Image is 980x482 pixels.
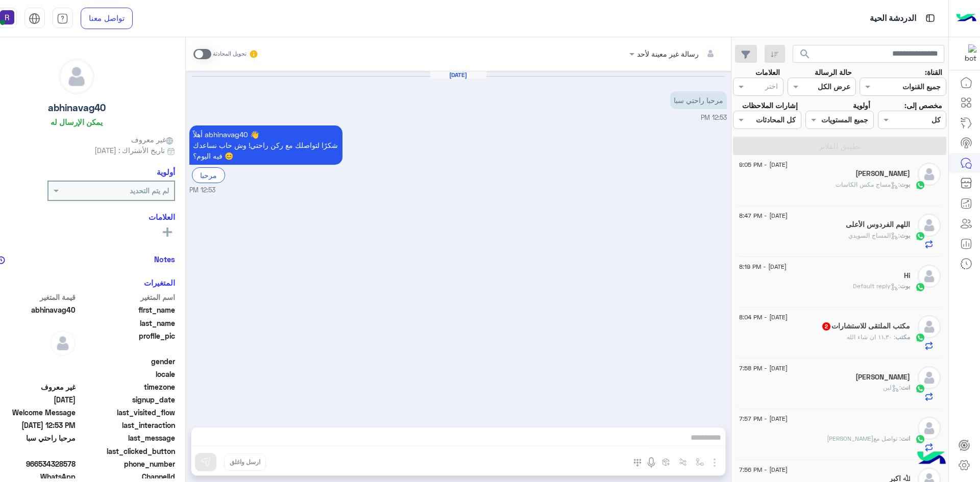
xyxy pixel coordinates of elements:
button: تطبيق الفلاتر [733,137,946,155]
span: مكتب [895,333,910,341]
span: last_name [78,318,175,328]
img: hulul-logo.png [914,441,949,477]
img: WhatsApp [915,231,925,241]
img: tab [29,13,40,24]
span: first_name [78,305,175,315]
span: ChannelId [78,471,175,482]
img: tab [924,12,937,24]
span: : المساج السويدي [848,232,900,239]
h5: Hi [904,271,910,280]
span: انت [901,384,910,391]
h5: Tasleem Ahmad [855,169,910,178]
span: [DATE] - 9:05 PM [739,160,788,169]
span: بوت [900,232,910,239]
button: search [793,45,818,67]
img: defaultAdmin.png [918,163,941,186]
span: بوت [900,282,910,290]
span: [DATE] - 8:19 PM [739,262,787,271]
span: تواصل معه [827,435,901,442]
span: gender [78,356,175,367]
img: defaultAdmin.png [59,59,94,94]
span: : مساج مكس الكاسات [836,181,900,188]
div: مرحبا [192,167,225,183]
label: العلامات [755,67,780,78]
span: [DATE] - 7:57 PM [739,414,788,423]
img: defaultAdmin.png [918,315,941,338]
label: مخصص إلى: [904,100,942,111]
img: WhatsApp [915,282,925,292]
span: 2 [822,322,830,331]
span: last_interaction [78,420,175,430]
label: حالة الرسالة [815,67,852,78]
img: defaultAdmin.png [918,265,941,288]
h6: أولوية [157,167,175,176]
span: [DATE] - 8:47 PM [739,211,788,220]
span: بوت [900,181,910,188]
span: [DATE] - 7:56 PM [739,465,788,474]
span: ١١.٣٠ ان شاء الله [847,333,895,341]
span: last_visited_flow [78,407,175,418]
h5: Ahmed kamel [855,373,910,382]
h5: اللهم الفردوس الأعلى [846,220,910,229]
span: phone_number [78,459,175,469]
span: [DATE] - 7:58 PM [739,364,788,373]
span: انت [901,435,910,442]
span: 12:53 PM [189,186,215,195]
h6: يمكن الإرسال له [51,117,103,126]
p: الدردشة الحية [870,12,916,26]
p: 15/8/2025, 12:53 PM [189,125,342,165]
span: last_clicked_button [78,446,175,456]
span: 12:53 PM [701,114,727,121]
span: [DATE] - 8:04 PM [739,313,788,322]
div: اختر [765,81,779,94]
span: search [799,48,811,60]
label: القناة: [925,67,942,78]
a: تواصل معنا [81,8,133,29]
img: defaultAdmin.png [918,214,941,237]
span: signup_date [78,394,175,405]
img: 322853014244696 [958,44,976,63]
img: WhatsApp [915,333,925,343]
span: تاريخ الأشتراك : [DATE] [94,145,165,156]
h6: [DATE] [430,71,486,79]
img: tab [57,13,68,24]
img: WhatsApp [915,434,925,444]
img: WhatsApp [915,180,925,190]
a: tab [53,8,73,29]
label: أولوية [853,100,870,111]
h5: مكتب الملتقى للاستشارات [821,322,910,331]
img: WhatsApp [915,384,925,394]
span: : لبن [883,384,901,391]
h5: abhinavag40 [48,102,106,114]
span: : Default reply [853,282,900,290]
label: إشارات الملاحظات [742,100,798,111]
span: last_message [78,433,175,443]
span: locale [78,369,175,379]
h6: المتغيرات [144,278,175,287]
span: اسم المتغير [78,292,175,302]
img: defaultAdmin.png [918,417,941,440]
p: 15/8/2025, 12:53 PM [670,91,727,109]
button: ارسل واغلق [224,453,266,471]
small: تحويل المحادثة [213,50,247,58]
img: Logo [956,8,976,29]
span: profile_pic [78,331,175,354]
h6: Notes [154,255,175,264]
img: defaultAdmin.png [918,366,941,389]
span: غير معروف [131,134,175,145]
img: defaultAdmin.png [50,331,76,356]
span: timezone [78,382,175,392]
